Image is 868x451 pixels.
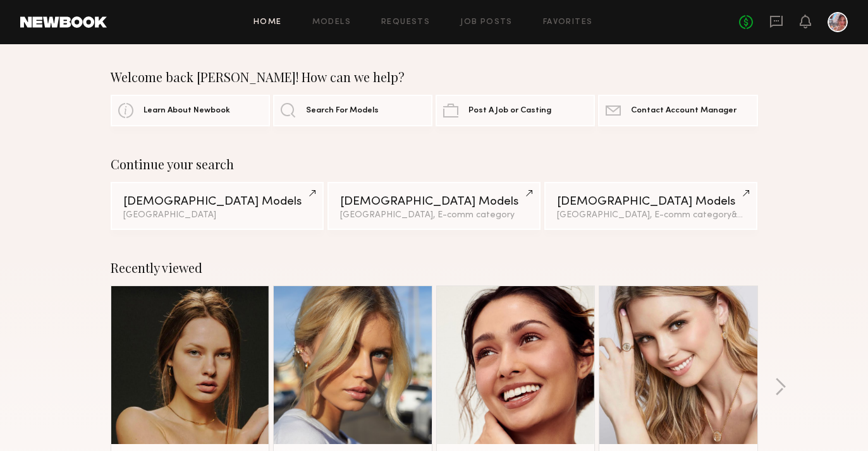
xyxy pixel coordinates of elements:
[436,95,595,126] a: Post A Job or Casting
[381,18,430,27] a: Requests
[144,107,230,115] span: Learn About Newbook
[468,107,551,115] span: Post A Job or Casting
[460,18,513,27] a: Job Posts
[123,211,311,220] div: [GEOGRAPHIC_DATA]
[111,182,324,230] a: [DEMOGRAPHIC_DATA] Models[GEOGRAPHIC_DATA]
[123,196,311,208] div: [DEMOGRAPHIC_DATA] Models
[312,18,351,27] a: Models
[631,107,737,115] span: Contact Account Manager
[731,211,786,219] span: & 1 other filter
[340,211,528,220] div: [GEOGRAPHIC_DATA], E-comm category
[598,95,757,126] a: Contact Account Manager
[111,95,270,126] a: Learn About Newbook
[254,18,282,27] a: Home
[327,182,541,230] a: [DEMOGRAPHIC_DATA] Models[GEOGRAPHIC_DATA], E-comm category
[111,69,758,85] div: Welcome back [PERSON_NAME]! How can we help?
[111,157,758,172] div: Continue your search
[340,196,528,208] div: [DEMOGRAPHIC_DATA] Models
[557,196,745,208] div: [DEMOGRAPHIC_DATA] Models
[306,107,379,115] span: Search For Models
[111,260,758,275] div: Recently viewed
[273,95,432,126] a: Search For Models
[544,182,757,230] a: [DEMOGRAPHIC_DATA] Models[GEOGRAPHIC_DATA], E-comm category&1other filter
[557,211,745,220] div: [GEOGRAPHIC_DATA], E-comm category
[543,18,593,27] a: Favorites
